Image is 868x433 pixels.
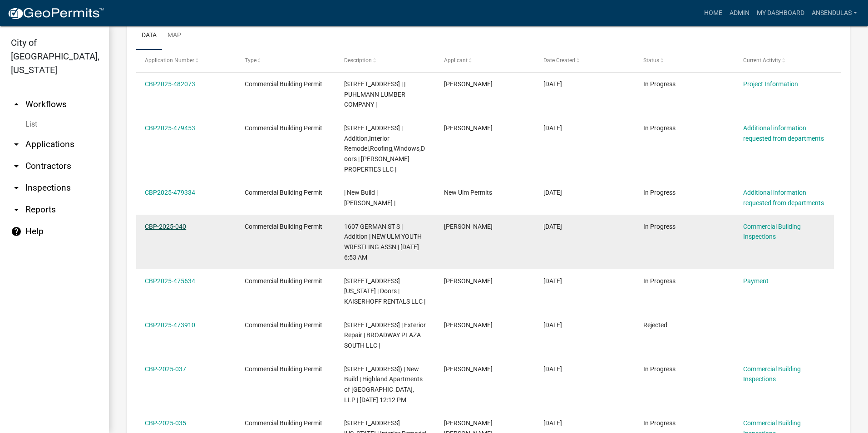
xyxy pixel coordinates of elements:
[245,57,256,64] span: Type
[444,80,493,88] span: Jared Puhlmann
[11,161,22,172] i: arrow_drop_down
[543,277,562,285] span: 09/09/2025
[535,50,635,72] datatable-header-cell: Date Created
[643,365,676,373] span: In Progress
[743,189,824,207] a: Additional information requested from departments
[643,223,676,230] span: In Progress
[726,5,753,22] a: Admin
[245,419,322,427] span: Commercial Building Permit
[145,277,195,285] a: CBP2025-475634
[344,223,422,261] span: 1607 GERMAN ST S | Addition | NEW ULM YOUTH WRESTLING ASSN | 09/22/2025 6:53 AM
[444,189,492,196] span: New Ulm Permits
[444,57,468,64] span: Applicant
[245,80,322,88] span: Commercial Building Permit
[444,321,493,329] span: randy poehler
[344,124,425,173] span: 2000 BROADWAY ST S | Addition,Interior Remodel,Roofing,Windows,Doors | SCHUMM PROPERTIES LLC |
[11,226,22,237] i: help
[543,223,562,230] span: 09/11/2025
[743,80,798,88] a: Project Information
[145,124,195,132] a: CBP2025-479453
[344,277,425,305] span: 215 1/2 N MINNESOTA ST | Doors | KAISERHOFF RENTALS LLC |
[543,189,562,196] span: 09/16/2025
[145,419,186,427] a: CBP-2025-035
[444,365,493,373] span: Zac Rosenow
[145,189,195,196] a: CBP2025-479334
[643,419,676,427] span: In Progress
[344,80,405,108] span: 301 1ST ST S | | PUHLMANN LUMBER COMPANY |
[743,57,781,64] span: Current Activity
[643,277,676,285] span: In Progress
[11,182,22,193] i: arrow_drop_down
[444,124,493,132] span: Jordan Swenson
[145,321,195,329] a: CBP2025-473910
[145,223,186,230] a: CBP-2025-040
[543,321,562,329] span: 09/04/2025
[162,21,187,50] a: Map
[11,204,22,215] i: arrow_drop_down
[245,277,322,285] span: Commercial Building Permit
[245,223,322,230] span: Commercial Building Permit
[11,99,22,110] i: arrow_drop_up
[444,277,493,285] span: Herb Knutson
[643,124,676,132] span: In Progress
[344,321,426,349] span: 1627 BROADWAY ST S | Exterior Repair | BROADWAY PLAZA SOUTH LLC |
[743,365,801,383] a: Commercial Building Inspections
[543,419,562,427] span: 08/14/2025
[753,5,808,22] a: My Dashboard
[543,80,562,88] span: 09/22/2025
[236,50,336,72] datatable-header-cell: Type
[344,189,395,207] span: | New Build | MICHAEL MCDERMOTT |
[643,80,676,88] span: In Progress
[145,80,195,88] a: CBP2025-482073
[543,124,562,132] span: 09/16/2025
[245,189,322,196] span: Commercial Building Permit
[543,57,575,64] span: Date Created
[245,365,322,373] span: Commercial Building Permit
[444,223,493,230] span: Coleman Cihak
[136,50,236,72] datatable-header-cell: Application Number
[435,50,535,72] datatable-header-cell: Applicant
[245,124,322,132] span: Commercial Building Permit
[543,365,562,373] span: 08/20/2025
[11,139,22,150] i: arrow_drop_down
[335,50,435,72] datatable-header-cell: Description
[700,5,726,22] a: Home
[145,365,186,373] a: CBP-2025-037
[743,124,824,142] a: Additional information requested from departments
[808,5,861,22] a: ansendulas
[136,21,162,50] a: Data
[344,57,372,64] span: Description
[145,57,194,64] span: Application Number
[743,223,801,241] a: Commercial Building Inspections
[734,50,834,72] datatable-header-cell: Current Activity
[635,50,735,72] datatable-header-cell: Status
[743,277,769,285] a: Payment
[245,321,322,329] span: Commercial Building Permit
[643,57,659,64] span: Status
[643,321,667,329] span: Rejected
[643,189,676,196] span: In Progress
[344,365,423,403] span: 905 N Highland Ave (Building #2) | New Build | Highland Apartments of New Ulm, LLP | 09/03/2025 1...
